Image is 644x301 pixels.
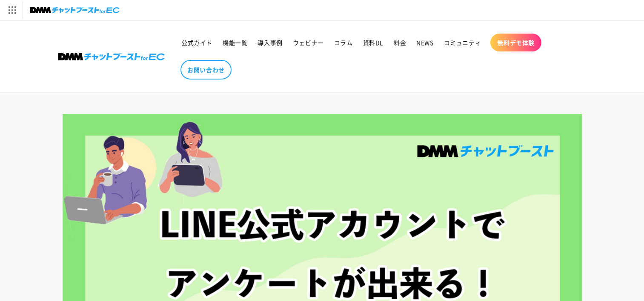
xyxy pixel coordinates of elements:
[252,34,287,51] a: 導入事例
[411,34,438,51] a: NEWS
[334,39,353,46] span: コラム
[58,53,165,60] img: 株式会社DMM Boost
[439,34,487,51] a: コミュニティ
[363,39,384,46] span: 資料DL
[288,34,329,51] a: ウェビナー
[180,60,232,80] a: お問い合わせ
[329,34,358,51] a: コラム
[416,39,433,46] span: NEWS
[394,39,406,46] span: 料金
[293,39,324,46] span: ウェビナー
[176,34,218,51] a: 公式ガイド
[218,34,252,51] a: 機能一覧
[444,39,481,46] span: コミュニティ
[181,39,212,46] span: 公式ガイド
[490,34,541,51] a: 無料デモ体験
[258,39,282,46] span: 導入事例
[389,34,411,51] a: 料金
[358,34,389,51] a: 資料DL
[187,66,225,74] span: お問い合わせ
[497,39,535,46] span: 無料デモ体験
[223,39,247,46] span: 機能一覧
[1,1,23,19] img: サービス
[30,4,120,16] img: チャットブーストforEC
